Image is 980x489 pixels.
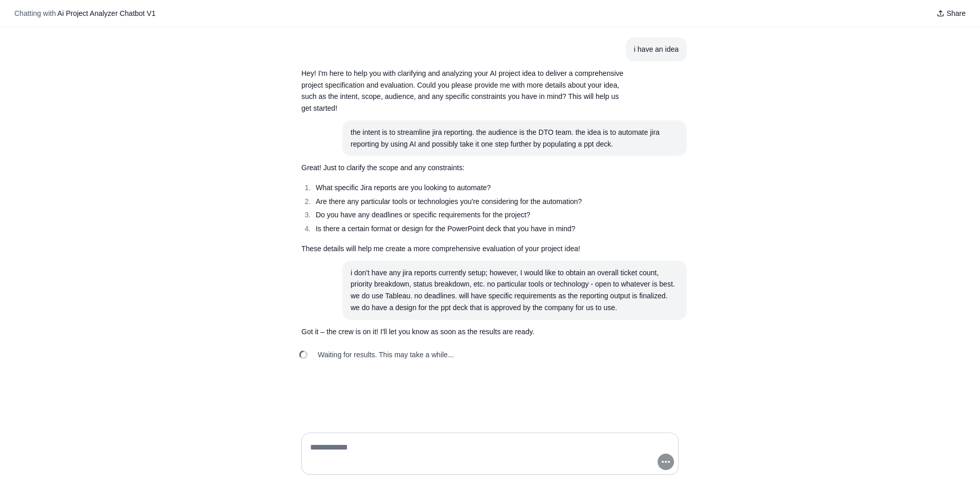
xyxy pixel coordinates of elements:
section: Response [293,320,638,344]
div: i don't have any jira reports currently setup; however, I would like to obtain an overall ticket ... [351,267,679,314]
p: Hey! I'm here to help you with clarifying and analyzing your AI project idea to deliver a compreh... [301,68,629,114]
div: i have an idea [634,44,679,55]
p: Great! Just to clarify the scope and any constraints: [301,162,629,174]
button: Share [932,6,970,21]
div: the intent is to streamline jira reporting. the audience is the DTO team. the idea is to automate... [351,127,679,150]
section: User message [342,261,687,320]
li: Is there a certain format or design for the PowerPoint deck that you have in mind? [313,223,629,235]
span: Waiting for results. This may take a while... [318,350,454,360]
p: These details will help me create a more comprehensive evaluation of your project idea! [301,243,629,255]
li: What specific Jira reports are you looking to automate? [313,182,629,194]
span: Chatting with [14,8,56,18]
section: Response [293,62,638,120]
section: Response [293,156,638,260]
section: User message [626,37,687,62]
li: Do you have any deadlines or specific requirements for the project? [313,209,629,221]
li: Are there any particular tools or technologies you're considering for the automation? [313,196,629,208]
span: Ai Project Analyzer Chatbot V1 [57,9,155,17]
p: Got it – the crew is on it! I'll let you know as soon as the results are ready. [301,326,629,338]
span: Share [947,8,966,18]
section: User message [342,120,687,156]
button: Chatting with Ai Project Analyzer Chatbot V1 [10,6,160,21]
iframe: Chat Widget [929,440,980,489]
